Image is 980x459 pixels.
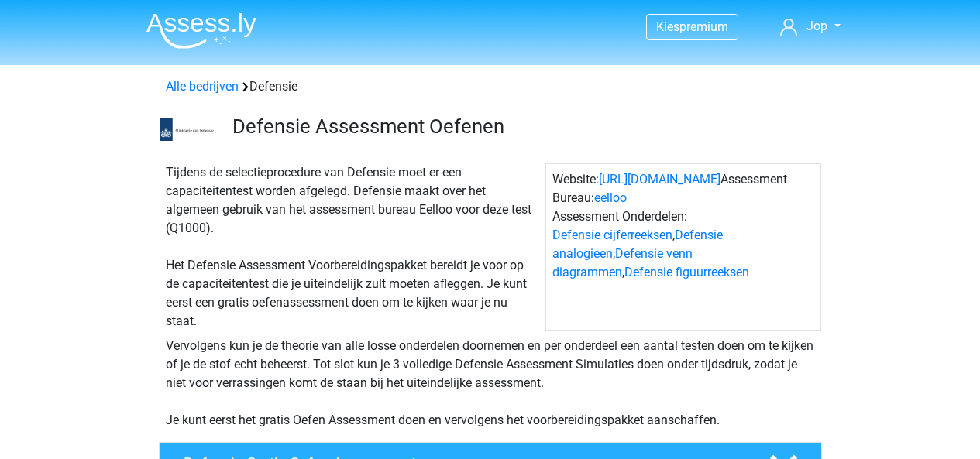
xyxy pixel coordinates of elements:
[166,79,239,94] a: Alle bedrijven
[594,190,627,205] a: eelloo
[552,246,693,279] a: Defensie venn diagrammen
[679,19,728,34] span: premium
[552,228,672,242] a: Defensie cijferreeksen
[806,19,827,33] span: Jop
[624,265,749,279] a: Defensie figuurreeksen
[774,17,846,36] a: Jop
[160,337,821,430] div: Vervolgens kun je de theorie van alle losse onderdelen doornemen en per onderdeel een aantal test...
[232,115,810,139] h3: Defensie Assessment Oefenen
[647,16,738,37] a: Kiespremium
[552,228,723,261] a: Defensie analogieen
[160,77,821,96] div: Defensie
[146,12,256,49] img: Assessly
[599,172,720,187] a: [URL][DOMAIN_NAME]
[160,163,545,331] div: Tijdens de selectieprocedure van Defensie moet er een capaciteitentest worden afgelegd. Defensie ...
[545,163,821,331] div: Website: Assessment Bureau: Assessment Onderdelen: , , ,
[656,19,679,34] span: Kies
